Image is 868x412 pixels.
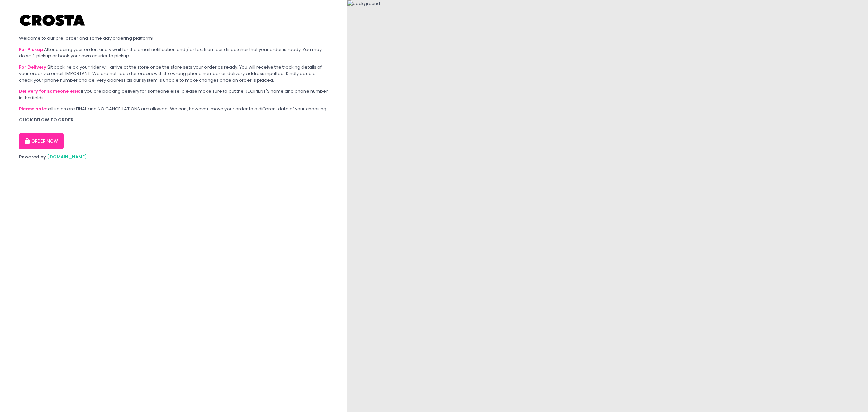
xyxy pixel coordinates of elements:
[19,35,328,42] div: Welcome to our pre-order and same day ordering platform!
[19,106,328,112] div: all sales are FINAL and NO CANCELLATIONS are allowed. We can, however, move your order to a diffe...
[19,64,46,70] b: For Delivery
[19,64,328,84] div: Sit back, relax, your rider will arrive at the store once the store sets your order as ready. You...
[19,88,328,101] div: If you are booking delivery for someone else, please make sure to put the RECIPIENT'S name and ph...
[19,10,87,31] img: Crosta Pizzeria
[19,46,43,53] b: For Pickup
[19,154,328,161] div: Powered by
[19,117,328,124] div: CLICK BELOW TO ORDER
[47,154,87,160] a: [DOMAIN_NAME]
[347,0,380,7] img: background
[19,106,47,112] b: Please note:
[19,88,80,94] b: Delivery for someone else:
[19,133,64,149] button: ORDER NOW
[19,46,328,59] div: After placing your order, kindly wait for the email notification and / or text from our dispatche...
